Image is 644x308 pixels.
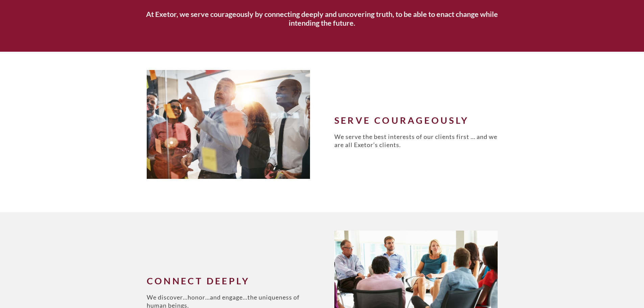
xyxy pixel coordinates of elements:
[334,133,498,149] p: We serve the best interests of our clients first … and we are all Exetor’s clients.
[135,10,510,28] h5: At Exetor, we serve courageously by connecting deeply and uncovering truth, to be able to enact c...
[147,276,310,286] h3: Connect Deeply
[147,70,310,179] img: Our Values
[334,115,498,125] h3: Serve Courageously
